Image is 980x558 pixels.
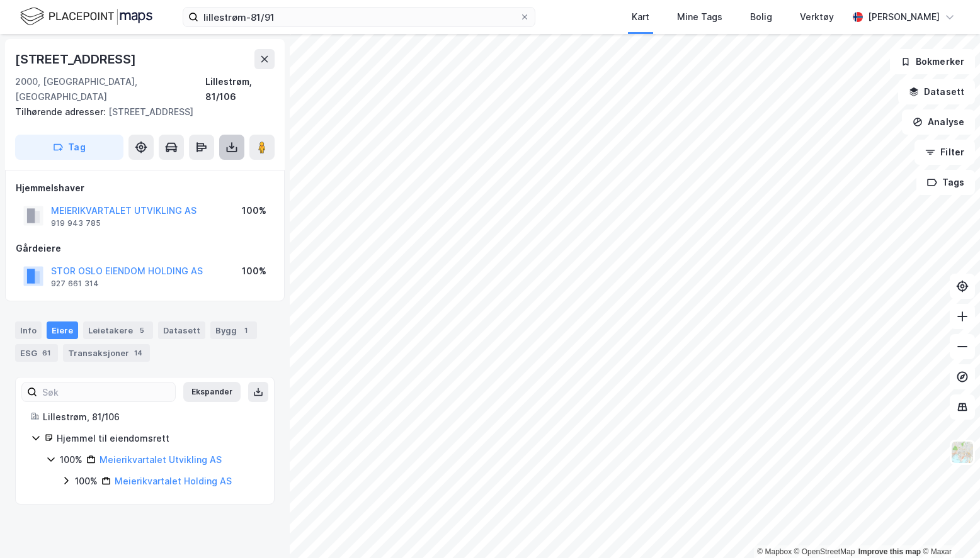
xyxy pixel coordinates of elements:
[115,476,232,486] a: Meierikvartalet Holding AS
[917,498,980,558] iframe: Chat Widget
[75,474,98,489] div: 100%
[20,6,152,28] img: logo.f888ab2527a4732fd821a326f86c7f29.svg
[858,547,921,556] a: Improve this map
[902,109,975,135] button: Analyse
[132,347,145,359] div: 14
[37,382,175,401] input: Søk
[916,170,975,195] button: Tags
[198,8,520,26] input: Søk på adresse, matrikkel, gårdeiere, leietakere eller personer
[57,431,259,446] div: Hjemmel til eiendomsrett
[210,321,257,339] div: Bygg
[15,344,58,362] div: ESG
[63,344,150,362] div: Transaksjoner
[40,347,53,359] div: 61
[83,321,153,339] div: Leietakere
[43,410,259,425] div: Lillestrøm, 81/106
[242,203,266,218] div: 100%
[800,9,834,25] div: Verktøy
[890,49,975,74] button: Bokmerker
[135,324,148,337] div: 5
[100,454,222,465] a: Meierikvartalet Utvikling AS
[16,181,274,196] div: Hjemmelshaver
[60,452,83,467] div: 100%
[239,324,252,337] div: 1
[47,321,78,339] div: Eiere
[15,135,123,160] button: Tag
[868,9,940,25] div: [PERSON_NAME]
[183,382,241,402] button: Ekspander
[757,547,792,556] a: Mapbox
[914,140,975,165] button: Filter
[950,440,974,464] img: Z
[51,279,99,289] div: 927 661 314
[205,74,275,104] div: Lillestrøm, 81/106
[16,241,274,256] div: Gårdeiere
[15,74,205,104] div: 2000, [GEOGRAPHIC_DATA], [GEOGRAPHIC_DATA]
[15,106,108,117] span: Tilhørende adresser:
[750,9,772,25] div: Bolig
[15,104,265,120] div: [STREET_ADDRESS]
[898,79,975,104] button: Datasett
[794,547,855,556] a: OpenStreetMap
[632,9,649,25] div: Kart
[15,321,42,339] div: Info
[677,9,722,25] div: Mine Tags
[51,218,101,228] div: 919 943 785
[158,321,205,339] div: Datasett
[242,264,266,279] div: 100%
[15,49,139,69] div: [STREET_ADDRESS]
